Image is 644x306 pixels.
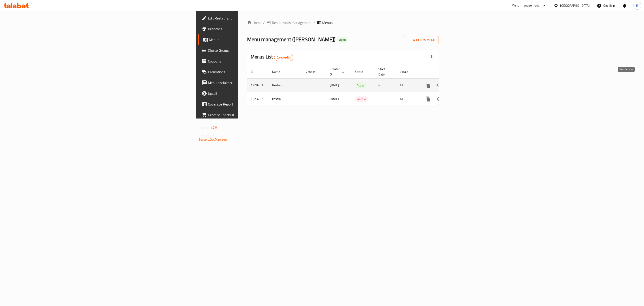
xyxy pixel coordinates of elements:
a: Branches [198,24,304,34]
span: Inactive [355,97,368,102]
td: - [375,92,396,106]
span: ID [251,69,259,74]
td: - [375,78,396,92]
span: Version: [199,125,210,130]
table: enhanced table [247,65,469,106]
span: Active [355,83,366,88]
th: Actions [419,65,469,79]
td: All [396,78,419,92]
span: Open [337,38,347,42]
a: Upsell [198,88,304,99]
a: Coverage Report [198,99,304,110]
span: Locale [400,69,414,74]
a: Support.OpsPlatform [199,137,227,142]
span: Start Date [378,66,391,77]
span: Coverage Report [208,101,300,107]
span: Status [355,69,369,74]
span: Add New Menu [408,37,435,43]
span: R [636,3,638,8]
button: Change Status [434,94,444,104]
div: Menu-management [512,3,539,8]
span: Created On [330,66,346,77]
span: Vendor [306,69,321,74]
div: [GEOGRAPHIC_DATA] [560,3,590,8]
li: / [314,20,315,25]
div: Open [337,37,347,43]
span: [DATE] [330,96,339,102]
a: Menu disclaimer [198,77,304,88]
a: Coupons [198,56,304,67]
span: [DATE] [330,82,339,88]
button: more [423,94,434,104]
button: more [423,80,434,91]
button: Add New Menu [404,36,439,44]
a: Grocery Checklist [198,110,304,120]
span: Choice Groups [208,48,300,53]
div: Inactive [355,96,368,102]
span: Name [272,69,286,74]
button: Change Status [434,80,444,91]
span: Menus [322,20,333,25]
span: Grocery Checklist [208,112,300,118]
div: Total records count [274,54,294,61]
a: Menus [198,34,304,45]
span: 2 record(s) [274,55,293,60]
span: Coupons [208,58,300,64]
span: Edit Restaurant [208,15,300,21]
span: Get support on: [199,132,219,138]
span: Menu disclaimer [208,80,300,85]
span: Upsell [208,91,300,96]
h2: Menus List [251,54,293,61]
div: Export file [426,52,437,63]
span: Branches [208,26,300,32]
span: 1.0.0 [210,125,217,130]
td: All [396,92,419,106]
span: Menus [209,37,300,42]
nav: breadcrumb [247,20,439,25]
a: Edit Restaurant [198,13,304,24]
a: Choice Groups [198,45,304,56]
a: Promotions [198,67,304,77]
span: Promotions [208,69,300,75]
